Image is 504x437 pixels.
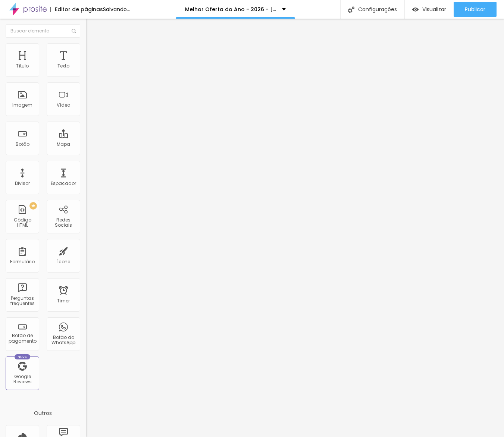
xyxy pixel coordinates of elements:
div: Ícone [57,259,70,264]
img: Icone [72,29,76,33]
div: Redes Sociais [48,217,78,228]
span: Publicar [465,6,485,12]
div: Botão do WhatsApp [48,335,78,346]
div: Código HTML [7,217,37,228]
div: Divisor [15,181,30,186]
div: Google Reviews [7,374,37,385]
img: view-1.svg [412,6,419,13]
div: Texto [57,63,69,69]
span: Visualizar [422,6,446,12]
div: Formulário [10,259,35,264]
div: Vídeo [57,103,70,108]
button: Visualizar [405,2,454,17]
div: Imagem [12,103,32,108]
div: Título [16,63,29,69]
div: Salvando... [103,7,130,12]
div: Espaçador [51,181,76,186]
button: Publicar [454,2,497,17]
div: Botão de pagamento [7,333,37,344]
div: Perguntas frequentes [7,296,37,306]
div: Timer [57,298,70,304]
div: Editor de páginas [50,7,103,12]
p: Melhor Oferta do Ano - 2026 - [GEOGRAPHIC_DATA] [185,7,276,12]
iframe: Editor [86,19,504,437]
div: Botão [16,142,29,147]
div: Mapa [57,142,70,147]
input: Buscar elemento [6,24,80,38]
img: Icone [348,6,354,13]
div: Novo [15,354,31,359]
